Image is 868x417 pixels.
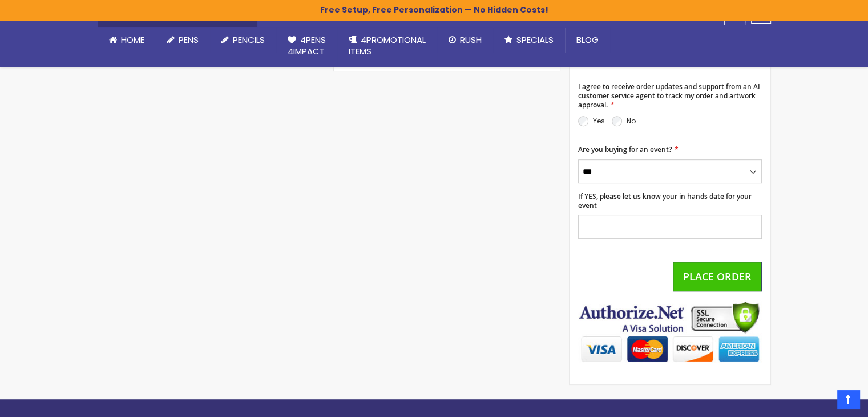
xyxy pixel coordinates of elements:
span: Pens [179,34,199,46]
a: 4Pens4impact [276,27,337,65]
a: Home [98,27,156,53]
a: Top [837,390,859,408]
span: Rush [460,34,482,46]
label: Yes [593,116,605,126]
span: 4PROMOTIONAL ITEMS [349,34,426,57]
a: Rush [437,27,493,53]
a: Blog [565,27,610,53]
span: 4Pens 4impact [288,34,326,57]
span: If YES, please let us know your in hands date for your event [578,191,752,210]
span: I agree to receive order updates and support from an AI customer service agent to track my order ... [578,82,760,110]
button: Place Order [673,262,762,291]
a: Pens [156,27,210,53]
span: Pencils [233,34,265,46]
a: 4PROMOTIONALITEMS [337,27,437,65]
span: Place Order [683,270,752,283]
a: Pencils [210,27,276,53]
label: No [627,116,636,126]
span: Home [121,34,144,46]
a: Specials [493,27,565,53]
span: Blog [576,34,599,46]
span: Specials [516,34,554,46]
span: Are you buying for an event? [578,145,672,154]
